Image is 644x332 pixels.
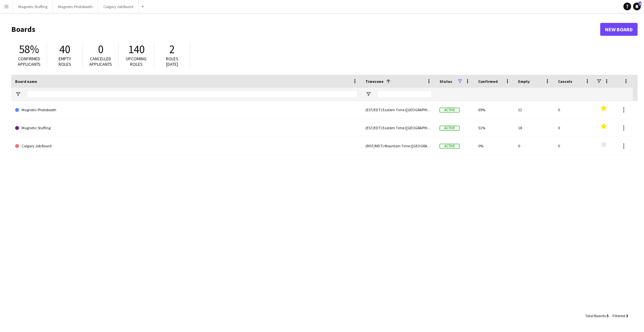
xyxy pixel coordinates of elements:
span: Empty [518,79,530,84]
span: Board name [15,79,37,84]
span: Active [440,126,459,131]
span: Upcoming roles [126,56,147,67]
div: : [612,309,628,322]
span: Cancelled applicants [89,56,112,67]
div: 0% [474,137,514,155]
div: 22 [514,101,554,119]
span: Filtered [612,313,625,318]
span: Active [440,144,459,149]
a: New Board [600,23,638,36]
span: Confirmed applicants [18,56,41,67]
span: 0 [98,42,103,56]
span: Status [440,79,452,84]
span: 5 [607,313,609,318]
a: Calgary Job Board [15,137,358,155]
span: Cancels [558,79,572,84]
div: 0 [554,119,594,137]
span: 58% [19,42,39,56]
span: Total Boards [585,313,606,318]
span: 140 [128,42,145,56]
button: Calgary Job Board [98,0,139,13]
span: 3 [626,313,628,318]
button: Open Filter Menu [365,91,371,97]
div: : [585,309,609,322]
div: 18 [514,119,554,137]
div: 0 [554,101,594,119]
a: Magnetic Photobooth [15,101,358,119]
button: Magnetic Photobooth [53,0,98,13]
a: Magnetic Staffing [15,119,358,137]
button: Open Filter Menu [15,91,21,97]
h1: Boards [11,24,600,34]
div: 0 [554,137,594,155]
span: Roles [DATE] [166,56,178,67]
span: Empty roles [59,56,71,67]
div: 0 [514,137,554,155]
div: (MST/MDT) Mountain Time ([GEOGRAPHIC_DATA] & [GEOGRAPHIC_DATA]) [362,137,436,155]
span: Confirmed [478,79,498,84]
a: 4 [633,3,641,10]
button: Magnetic Staffing [13,0,53,13]
div: (EST/EDT) Eastern Time ([GEOGRAPHIC_DATA] & [GEOGRAPHIC_DATA]) [362,119,436,137]
span: Active [440,108,459,112]
span: 4 [639,2,641,6]
span: 40 [59,42,70,56]
input: Timezone Filter Input [377,90,432,98]
span: Timezone [365,79,384,84]
input: Board name Filter Input [27,90,358,98]
div: 51% [474,119,514,137]
div: (EST/EDT) Eastern Time ([GEOGRAPHIC_DATA] & [GEOGRAPHIC_DATA]) [362,101,436,119]
span: 2 [169,42,175,56]
div: 69% [474,101,514,119]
